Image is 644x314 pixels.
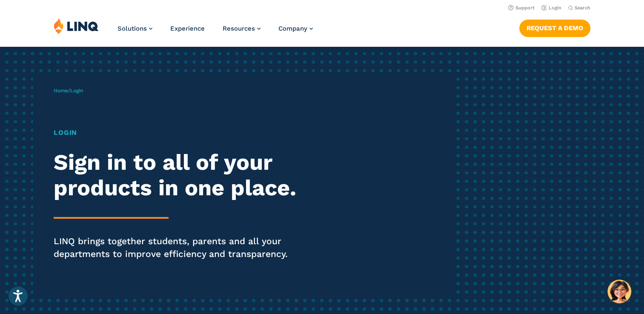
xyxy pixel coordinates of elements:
[541,5,561,11] a: Login
[223,25,255,32] span: Resources
[508,5,535,11] a: Support
[117,25,147,32] span: Solutions
[117,25,152,32] a: Solutions
[278,25,307,32] span: Company
[568,5,590,11] button: Open Search Bar
[54,88,83,94] span: /
[54,150,302,201] h2: Sign in to all of your products in one place.
[170,25,205,32] a: Experience
[54,235,302,260] p: LINQ brings together students, parents and all your departments to improve efficiency and transpa...
[519,18,590,37] nav: Button Navigation
[607,280,631,303] button: Hello, have a question? Let’s chat.
[223,25,260,32] a: Resources
[278,25,313,32] a: Company
[54,128,302,138] h1: Login
[54,88,68,94] a: Home
[117,18,313,46] nav: Primary Navigation
[575,5,590,11] span: Search
[54,18,99,34] img: LINQ | K‑12 Software
[70,88,83,94] span: Login
[519,20,590,37] a: Request a Demo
